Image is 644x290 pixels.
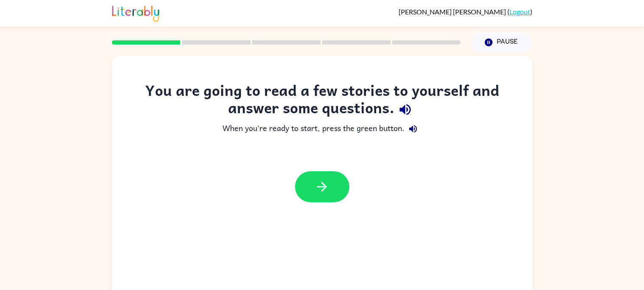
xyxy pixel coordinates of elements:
a: Logout [509,8,530,16]
div: ( ) [399,8,532,16]
button: Pause [471,33,532,52]
img: Literably [112,3,159,22]
div: You are going to read a few stories to yourself and answer some questions. [129,81,515,120]
span: [PERSON_NAME] [PERSON_NAME] [399,8,507,16]
div: When you're ready to start, press the green button. [129,120,515,137]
